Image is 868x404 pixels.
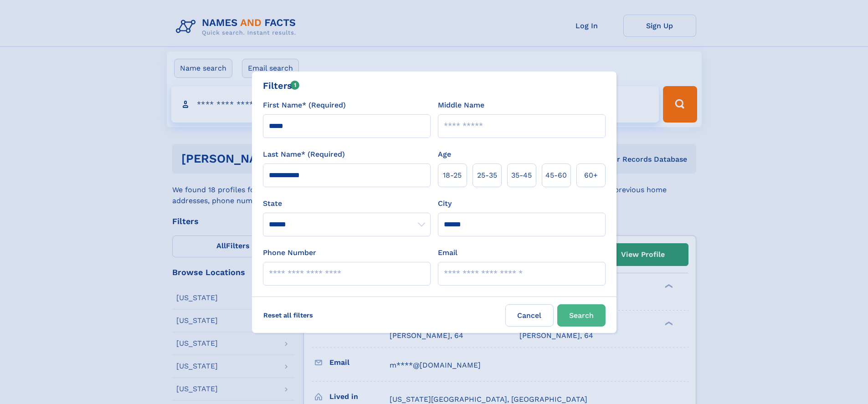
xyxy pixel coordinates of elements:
[263,247,316,258] label: Phone Number
[511,170,532,181] span: 35‑45
[477,170,497,181] span: 25‑35
[263,79,300,92] div: Filters
[257,304,319,326] label: Reset all filters
[545,170,567,181] span: 45‑60
[263,149,345,160] label: Last Name* (Required)
[438,100,484,111] label: Middle Name
[584,170,598,181] span: 60+
[263,198,431,209] label: State
[263,100,346,111] label: First Name* (Required)
[443,170,462,181] span: 18‑25
[438,247,457,258] label: Email
[557,304,606,327] button: Search
[438,198,452,209] label: City
[438,149,451,160] label: Age
[505,304,554,327] label: Cancel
